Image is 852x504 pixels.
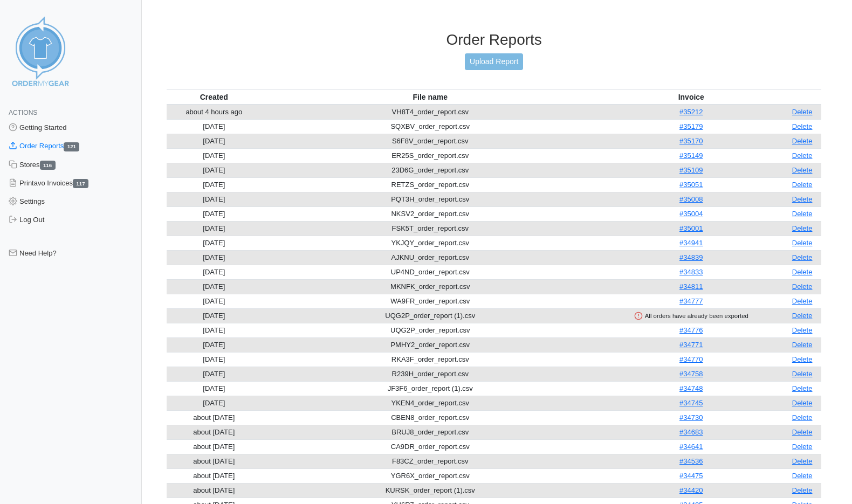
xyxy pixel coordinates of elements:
[792,370,813,378] a: Delete
[679,297,703,305] a: #34777
[679,282,703,291] a: #34811
[261,177,599,192] td: RETZS_order_report.csv
[167,31,821,49] h3: Order Reports
[261,236,599,250] td: YKJQY_order_report.csv
[64,142,79,151] span: 121
[261,163,599,177] td: 23D6G_order_report.csv
[792,224,813,232] a: Delete
[167,483,261,498] td: about [DATE]
[679,355,703,363] a: #34770
[261,206,599,221] td: NKSV2_order_report.csv
[601,311,781,321] div: All orders have already been exported
[261,279,599,294] td: MKNFK_order_report.csv
[792,486,813,494] a: Delete
[792,137,813,145] a: Delete
[792,413,813,422] a: Delete
[167,206,261,221] td: [DATE]
[167,410,261,425] td: about [DATE]
[792,312,813,320] a: Delete
[167,89,261,105] th: Created
[167,105,261,120] td: about 4 hours ago
[679,108,703,116] a: #35212
[792,195,813,203] a: Delete
[679,486,703,494] a: #34420
[792,443,813,451] a: Delete
[792,268,813,276] a: Delete
[167,323,261,337] td: [DATE]
[679,166,703,174] a: #35109
[261,308,599,323] td: UQG2P_order_report (1).csv
[261,367,599,381] td: R239H_order_report.csv
[40,161,56,170] span: 116
[792,341,813,349] a: Delete
[73,179,88,188] span: 117
[679,253,703,261] a: #34839
[261,323,599,337] td: UQG2P_order_report.csv
[261,381,599,396] td: JF3F6_order_report (1).csv
[261,352,599,367] td: RKA3F_order_report.csv
[792,472,813,480] a: Delete
[679,224,703,232] a: #35001
[792,122,813,130] a: Delete
[679,472,703,480] a: #34475
[679,443,703,451] a: #34641
[167,221,261,236] td: [DATE]
[792,210,813,218] a: Delete
[261,337,599,352] td: PMHY2_order_report.csv
[792,457,813,465] a: Delete
[261,148,599,163] td: ER25S_order_report.csv
[167,177,261,192] td: [DATE]
[261,483,599,498] td: KURSK_order_report (1).csv
[599,89,783,105] th: Invoice
[679,239,703,247] a: #34941
[167,250,261,265] td: [DATE]
[465,53,523,70] a: Upload Report
[261,221,599,236] td: FSK5T_order_report.csv
[792,399,813,407] a: Delete
[792,181,813,189] a: Delete
[679,399,703,407] a: #34745
[792,151,813,160] a: Delete
[167,134,261,148] td: [DATE]
[167,119,261,134] td: [DATE]
[167,425,261,439] td: about [DATE]
[679,210,703,218] a: #35004
[167,381,261,396] td: [DATE]
[261,265,599,279] td: UP4ND_order_report.csv
[261,134,599,148] td: S6F8V_order_report.csv
[679,122,703,130] a: #35179
[261,468,599,483] td: YGR6X_order_report.csv
[792,355,813,363] a: Delete
[679,341,703,349] a: #34771
[792,428,813,436] a: Delete
[167,265,261,279] td: [DATE]
[167,396,261,410] td: [DATE]
[792,108,813,116] a: Delete
[679,457,703,465] a: #34536
[261,439,599,454] td: CA9DR_order_report.csv
[792,282,813,291] a: Delete
[679,151,703,160] a: #35149
[167,192,261,206] td: [DATE]
[261,425,599,439] td: BRUJ8_order_report.csv
[679,428,703,436] a: #34683
[792,253,813,261] a: Delete
[167,468,261,483] td: about [DATE]
[792,297,813,305] a: Delete
[167,163,261,177] td: [DATE]
[261,454,599,468] td: F83CZ_order_report.csv
[261,410,599,425] td: CBEN8_order_report.csv
[167,454,261,468] td: about [DATE]
[679,137,703,145] a: #35170
[9,109,37,116] span: Actions
[792,326,813,334] a: Delete
[679,268,703,276] a: #34833
[679,384,703,392] a: #34748
[167,337,261,352] td: [DATE]
[679,326,703,334] a: #34776
[261,294,599,308] td: WA9FR_order_report.csv
[261,250,599,265] td: AJKNU_order_report.csv
[167,439,261,454] td: about [DATE]
[679,181,703,189] a: #35051
[261,105,599,120] td: VH8T4_order_report.csv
